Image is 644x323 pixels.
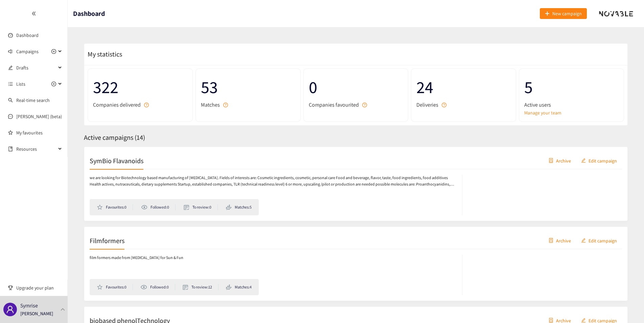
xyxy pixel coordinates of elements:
h2: Filmformers [90,236,124,245]
li: Favourites: 0 [97,204,133,210]
span: Edit campaign [589,237,617,244]
span: book [8,147,13,151]
a: Manage your team [524,109,619,116]
span: Companies favourited [309,101,359,109]
span: New campaign [552,10,582,17]
span: question-circle [362,103,367,107]
button: plusNew campaign [540,8,587,19]
span: plus-circle [51,82,56,86]
p: film formers made from [MEDICAL_DATA] for Sun & Fun [90,255,183,261]
span: double-left [31,11,36,16]
a: Dashboard [16,32,39,38]
span: 322 [93,74,187,101]
p: [PERSON_NAME] [20,310,53,317]
span: question-circle [442,103,446,107]
span: plus [545,11,550,17]
button: containerArchive [544,235,576,246]
span: 0 [309,74,403,101]
span: 5 [524,74,619,101]
span: Deliveries [416,101,438,109]
span: 24 [416,74,511,101]
span: edit [8,65,13,70]
span: 53 [201,74,295,101]
span: Matches [201,101,220,109]
span: container [549,158,553,164]
a: SymBio FlavanoidscontainerArchiveeditEdit campaignwe are looking for Biotechnology based manufact... [84,147,628,221]
li: Followed: 0 [140,284,175,290]
li: To review: 12 [183,284,218,290]
a: My favourites [16,126,62,139]
button: editEdit campaign [576,155,622,166]
span: edit [581,158,586,164]
h2: SymBio Flavanoids [90,156,143,165]
span: Active campaigns ( 14 ) [84,133,145,142]
span: Edit campaign [589,157,617,164]
span: Companies delivered [93,101,141,109]
span: plus-circle [51,49,56,54]
button: containerArchive [544,155,576,166]
span: Archive [556,157,571,164]
span: Active users [524,101,551,109]
span: question-circle [223,103,228,107]
span: trophy [8,285,13,290]
a: [PERSON_NAME] (beta) [16,113,62,120]
li: Matches: 4 [226,284,252,290]
span: Upgrade your plan [16,281,62,295]
span: My statistics [84,50,122,59]
li: Followed: 0 [141,204,176,210]
li: Favourites: 0 [97,284,133,290]
span: edit [581,238,586,243]
span: Archive [556,237,571,244]
a: FilmformerscontainerArchiveeditEdit campaignfilm formers made from [MEDICAL_DATA] for Sun & FunFa... [84,227,628,301]
span: Resources [16,142,56,156]
span: sound [8,49,13,54]
span: container [549,238,553,243]
button: editEdit campaign [576,235,622,246]
p: Symrise [20,301,38,310]
span: user [6,305,14,314]
span: Drafts [16,61,56,74]
span: Lists [16,77,25,91]
span: question-circle [144,103,149,107]
li: Matches: 5 [226,204,252,210]
li: To review: 0 [184,204,218,210]
p: we are looking for Biotechnology based manufacturing of [MEDICAL_DATA]. Fields of interests are: ... [90,175,455,188]
span: unordered-list [8,82,13,86]
a: Real-time search [16,97,50,103]
span: Campaigns [16,45,39,58]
